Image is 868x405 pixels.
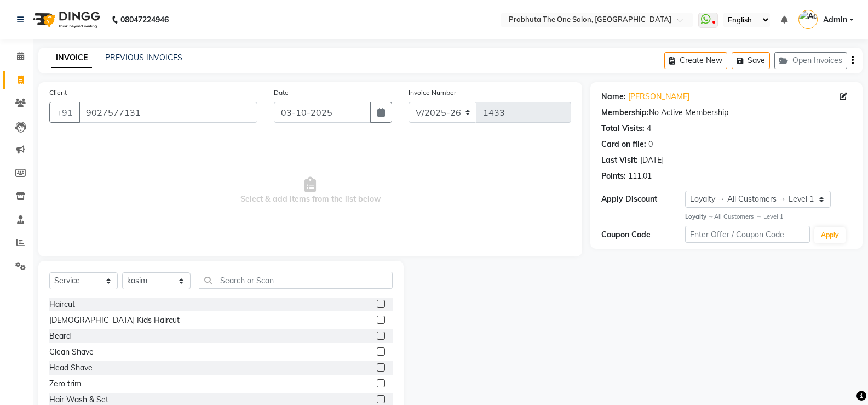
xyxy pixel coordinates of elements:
span: Admin [823,14,847,26]
div: Beard [49,330,71,342]
img: Admin [798,10,818,29]
input: Search by Name/Mobile/Email/Code [79,102,257,123]
div: Last Visit: [601,155,638,166]
button: Save [732,52,770,69]
div: Membership: [601,107,649,118]
div: Clean Shave [49,346,94,358]
button: Open Invoices [774,52,847,69]
div: [DATE] [640,155,664,166]
div: Haircut [49,299,75,310]
div: 4 [647,123,651,134]
a: PREVIOUS INVOICES [105,53,182,62]
div: Head Shave [49,362,93,374]
label: Client [49,88,67,98]
div: Points: [601,170,626,182]
b: 08047224946 [120,4,169,35]
button: Apply [814,227,846,243]
a: [PERSON_NAME] [628,91,689,102]
div: All Customers → Level 1 [685,212,852,221]
label: Invoice Number [409,88,456,98]
button: Create New [664,52,727,69]
input: Search or Scan [199,272,393,289]
strong: Loyalty → [685,213,714,220]
div: Total Visits: [601,123,645,134]
a: INVOICE [51,48,92,68]
label: Date [274,88,289,98]
div: Apply Discount [601,193,685,205]
div: Name: [601,91,626,102]
div: 0 [648,139,653,150]
span: Select & add items from the list below [49,136,571,246]
div: Zero trim [49,378,81,390]
div: Card on file: [601,139,646,150]
img: logo [28,4,103,35]
div: Coupon Code [601,229,685,241]
div: 111.01 [628,170,652,182]
div: No Active Membership [601,107,852,118]
button: +91 [49,102,80,123]
div: [DEMOGRAPHIC_DATA] Kids Haircut [49,315,180,326]
input: Enter Offer / Coupon Code [685,226,810,243]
